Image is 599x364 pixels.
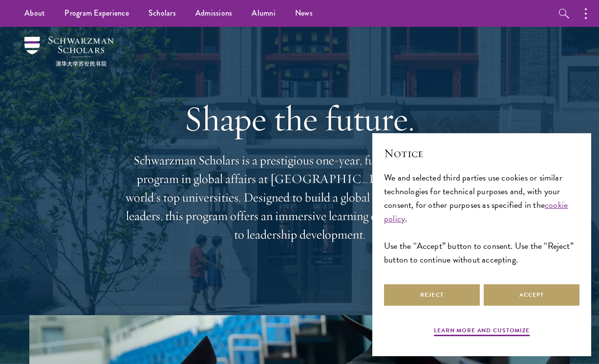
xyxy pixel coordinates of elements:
[24,37,114,66] img: Schwarzman Scholars
[384,171,579,267] div: We and selected third parties use cookies or similar technologies for technical purposes and, wit...
[434,326,530,338] button: Learn more and customize
[124,98,475,139] h1: Shape the future.
[384,284,480,306] button: Reject
[384,145,579,162] h2: Notice
[384,198,568,225] a: cookie policy
[124,151,475,244] p: Schwarzman Scholars is a prestigious one-year, fully funded master’s program in global affairs at...
[484,284,579,306] button: Accept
